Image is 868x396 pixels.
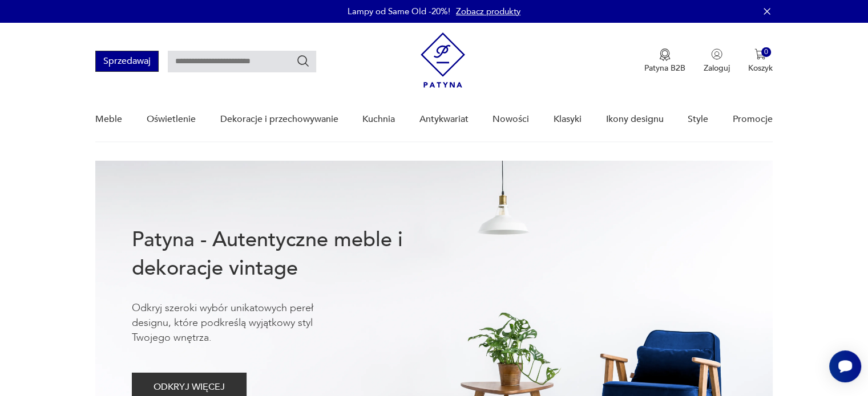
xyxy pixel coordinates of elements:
img: Ikona koszyka [754,48,766,60]
a: Promocje [733,97,773,141]
img: Ikona medalu [659,48,671,61]
a: Kuchnia [362,97,395,141]
img: Ikonka użytkownika [711,48,722,60]
a: ODKRYJ WIĘCEJ [132,384,247,392]
a: Ikony designu [605,97,663,141]
p: Koszyk [748,63,773,74]
p: Patyna B2B [644,63,685,74]
button: 0Koszyk [748,48,773,74]
div: 0 [761,47,771,57]
p: Zaloguj [704,63,730,74]
button: Patyna B2B [644,48,685,74]
p: Lampy od Same Old -20%! [348,6,450,17]
iframe: Smartsupp widget button [829,350,861,382]
a: Nowości [492,97,529,141]
button: Zaloguj [704,48,730,74]
p: Odkryj szeroki wybór unikatowych pereł designu, które podkreślą wyjątkowy styl Twojego wnętrza. [132,301,349,345]
a: Antykwariat [419,97,469,141]
button: Sprzedawaj [95,51,159,72]
a: Zobacz produkty [456,6,520,17]
a: Meble [95,97,122,141]
a: Klasyki [554,97,582,141]
a: Sprzedawaj [95,58,159,66]
a: Ikona medaluPatyna B2B [644,48,685,74]
h1: Patyna - Autentyczne meble i dekoracje vintage [132,226,440,283]
button: Szukaj [296,54,310,68]
img: Patyna - sklep z meblami i dekoracjami vintage [421,32,465,88]
a: Style [688,97,708,141]
a: Oświetlenie [147,97,196,141]
a: Dekoracje i przechowywanie [220,97,338,141]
